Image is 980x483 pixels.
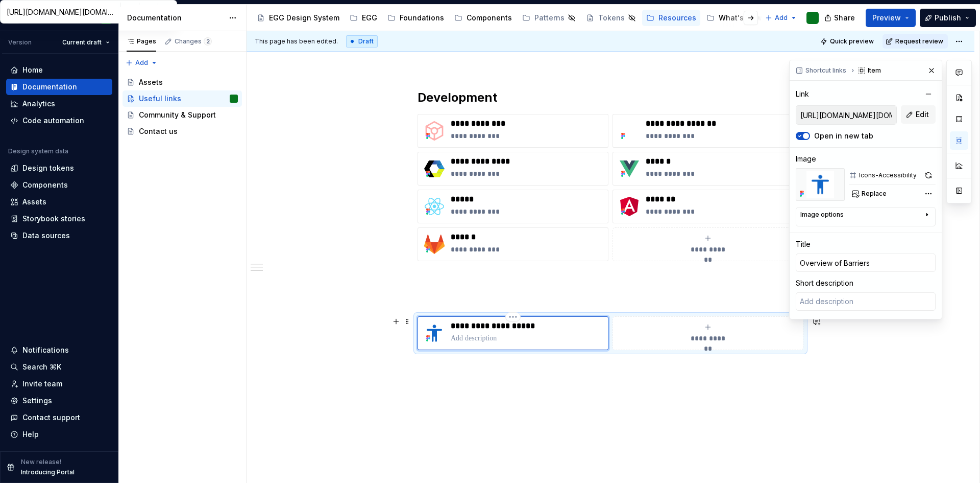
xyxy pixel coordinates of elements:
div: Settings [22,396,52,406]
a: Analytics [6,96,112,112]
a: Storybook stories [6,211,112,227]
div: Invite team [22,379,62,389]
a: Components [450,10,516,26]
a: Contact us [122,123,242,140]
a: Data sources [6,227,112,244]
img: 2c64a6d8-b410-4b6a-9850-20ef9b499264.png [422,321,447,346]
h2: Development [418,89,803,106]
button: Publish [920,9,976,27]
div: Notifications [22,345,69,355]
span: Share [834,13,855,23]
div: EGG [362,13,377,23]
a: Assets [6,194,112,210]
button: Share [819,9,862,27]
button: Notifications [6,342,112,358]
a: Assets [122,74,242,90]
div: Documentation [127,13,224,23]
div: Changes [175,37,212,45]
span: Publish [935,13,961,23]
div: Draft [346,35,378,48]
span: 2 [204,37,212,45]
a: Tokens [582,10,640,26]
a: Invite team [6,376,112,392]
span: Add [775,14,788,22]
div: Patterns [534,13,565,23]
span: Request review [895,37,943,45]
div: Code automation [22,116,84,126]
a: Community & Support [122,107,242,123]
div: Search ⌘K [22,362,61,372]
img: 184d20aa-f291-4518-98ab-455517343d25.png [617,156,642,181]
p: Introducing Portal [21,468,75,476]
div: Page tree [122,74,242,140]
a: Useful links [122,90,242,107]
div: Foundations [400,13,444,23]
div: Design system data [8,147,68,155]
div: Design tokens [22,163,74,173]
div: Help [22,429,39,440]
div: Contact support [22,412,80,423]
button: Contact support [6,409,112,426]
div: Home [22,65,43,75]
button: Current draft [58,35,114,50]
span: Preview [872,13,901,23]
div: Documentation [22,82,77,92]
img: d294229e-5c9a-47ab-b95e-237d17539b96.png [617,119,642,143]
span: Add [135,59,148,67]
button: Add [762,11,800,25]
div: EGG Design System [269,13,339,23]
a: Foundations [383,10,448,26]
div: Components [467,13,512,23]
button: Preview [866,9,916,27]
a: Documentation [6,79,112,95]
div: Version [8,38,32,47]
div: Community & Support [139,110,216,120]
div: Useful links [139,94,181,104]
p: New release! [21,458,61,466]
div: Resources [658,13,696,23]
img: 73b3b5a7-d376-469d-aac3-820d59b098dd.png [422,119,447,143]
a: Patterns [518,10,580,26]
div: Tokens [598,13,625,23]
div: Assets [139,77,163,87]
div: Components [22,180,68,190]
a: Components [6,177,112,193]
a: EGG [346,10,381,26]
div: Page tree [253,8,760,28]
img: 3d138a4d-ffed-4a9c-a70f-29e479cf964c.png [422,194,447,219]
a: What's New [702,10,766,26]
button: Search ⌘K [6,359,112,375]
span: This page has been edited. [255,37,338,45]
a: Design tokens [6,160,112,176]
button: Help [6,426,112,443]
span: Quick preview [830,37,874,45]
a: Code automation [6,112,112,129]
a: Settings [6,393,112,409]
a: EGG Design System [253,10,344,26]
div: What's New [719,13,762,23]
div: Assets [22,197,46,207]
div: Pages [127,37,156,45]
div: Data sources [22,231,70,241]
img: cf0c63af-7101-4fcf-8530-ef37929ef788.png [422,156,447,181]
img: 85f6831f-c9e6-44d2-9636-05b98df359ea.png [617,194,642,219]
img: 6609aeb5-549f-4c93-8056-796618034ed7.png [422,232,447,257]
span: Current draft [62,38,102,47]
button: Add [122,56,161,70]
a: Resources [642,10,700,26]
div: Storybook stories [22,214,85,224]
button: Request review [883,34,948,49]
div: Contact us [139,126,178,136]
div: Analytics [22,99,55,109]
button: Quick preview [817,34,878,49]
a: Home [6,62,112,78]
